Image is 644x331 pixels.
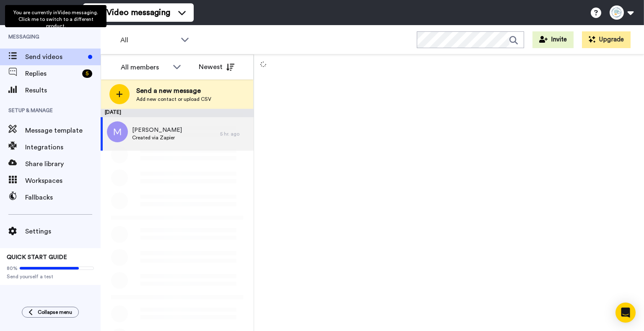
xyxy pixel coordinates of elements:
[107,121,128,142] img: m.png
[25,85,101,95] span: Results
[132,126,182,134] span: [PERSON_NAME]
[121,62,169,72] div: All members
[22,307,79,318] button: Collapse menu
[25,126,101,136] span: Message template
[25,142,101,152] span: Integrations
[25,176,101,186] span: Workspaces
[7,273,94,280] span: Send yourself a test
[7,265,18,272] span: 80%
[13,10,98,28] span: You are currently in Video messaging . Click me to switch to a different product.
[101,109,254,117] div: [DATE]
[136,96,211,103] span: Add new contact or upload CSV
[82,69,92,78] div: 5
[106,7,170,18] span: Video messaging
[615,303,636,323] div: Open Intercom Messenger
[192,59,241,75] button: Newest
[532,31,574,48] button: Invite
[25,159,101,169] span: Share library
[25,192,101,203] span: Fallbacks
[25,226,101,236] span: Settings
[7,254,67,260] span: QUICK START GUIDE
[132,134,182,141] span: Created via Zapier
[136,86,211,96] span: Send a new message
[38,309,72,316] span: Collapse menu
[582,31,631,48] button: Upgrade
[120,35,177,45] span: All
[25,69,79,79] span: Replies
[220,131,249,137] div: 5 hr. ago
[25,52,85,62] span: Send videos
